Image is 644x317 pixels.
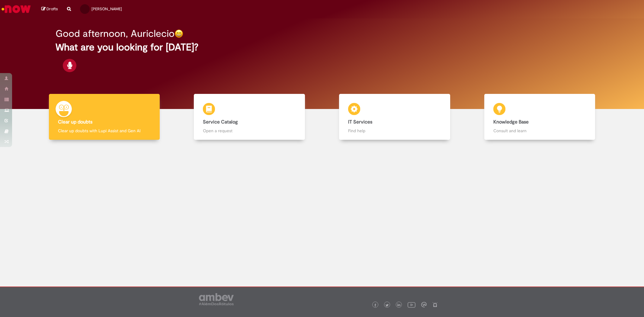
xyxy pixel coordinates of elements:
img: logo_footer_twitter.png [386,304,389,307]
a: Service Catalog Open a request [177,94,322,140]
p: Clear up doubts with Lupi Assist and Gen AI [58,128,151,134]
p: Open a request [203,128,296,134]
img: logo_footer_naosei.png [432,302,438,307]
span: Drafts [46,6,58,12]
img: logo_footer_ambev_rotulo_gray.png [199,293,234,305]
a: IT Services Find help [322,94,467,140]
img: logo_footer_linkedin.png [397,303,400,307]
p: Consult and learn [493,128,586,134]
img: happy-face.png [175,29,183,38]
b: Service Catalog [203,119,238,125]
a: Knowledge Base Consult and learn [467,94,612,140]
b: IT Services [348,119,372,125]
h2: What are you looking for [DATE]? [56,42,588,53]
img: logo_footer_youtube.png [408,301,415,309]
b: Knowledge Base [493,119,529,125]
img: logo_footer_workplace.png [421,302,427,307]
a: Clear up doubts Clear up doubts with Lupi Assist and Gen AI [32,94,177,140]
p: Find help [348,128,441,134]
h2: Good afternoon, Auriclecio [56,28,175,39]
img: logo_footer_facebook.png [374,304,377,307]
a: Drafts [41,6,58,12]
span: [PERSON_NAME] [91,6,122,11]
b: Clear up doubts [58,119,92,125]
img: ServiceNow [1,3,32,15]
